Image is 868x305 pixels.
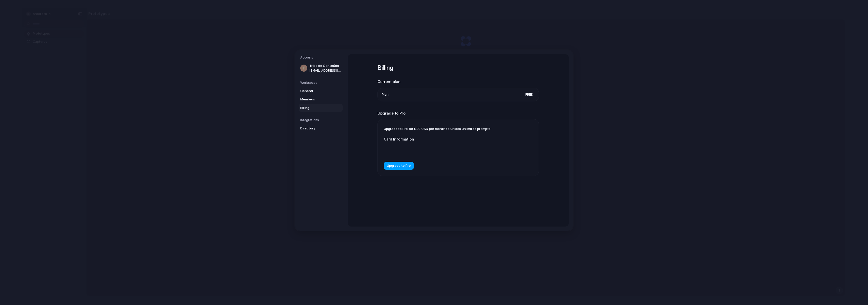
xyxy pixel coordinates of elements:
[300,88,333,93] span: General
[384,136,485,142] label: Card Information
[309,68,342,73] span: [EMAIL_ADDRESS][DOMAIN_NAME]
[384,162,414,170] button: Upgrade to Pro
[300,97,333,102] span: Members
[300,105,333,110] span: Billing
[382,92,389,97] span: Plan
[388,148,481,153] iframe: Quadro seguro de entrada do pagamento com cartão
[300,80,343,85] h5: Workspace
[299,62,343,74] a: Tribo de Conteúdo[EMAIL_ADDRESS][DOMAIN_NAME]
[523,92,535,97] span: Free
[299,104,343,112] a: Billing
[299,87,343,95] a: General
[384,127,491,131] span: Upgrade to Pro for $20 USD per month to unlock unlimited prompts.
[300,126,333,131] span: Directory
[387,163,411,168] span: Upgrade to Pro
[377,63,539,72] h1: Billing
[377,79,539,85] h2: Current plan
[300,55,343,60] h5: Account
[377,110,539,116] h2: Upgrade to Pro
[300,118,343,122] h5: Integrations
[299,124,343,132] a: Directory
[309,63,342,68] span: Tribo de Conteúdo
[299,95,343,103] a: Members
